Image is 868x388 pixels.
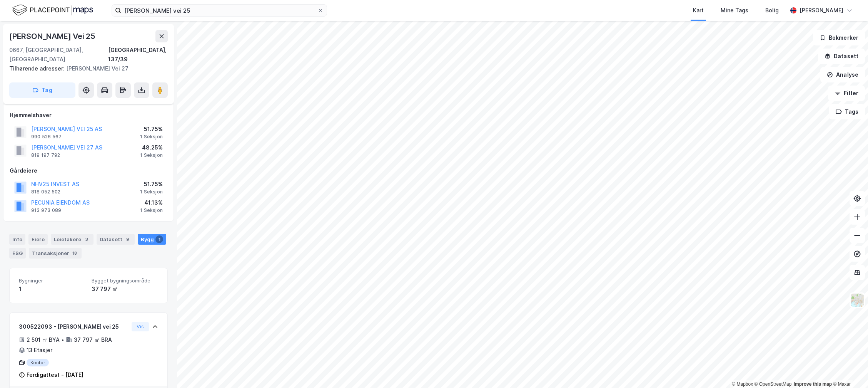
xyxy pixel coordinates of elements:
div: 0667, [GEOGRAPHIC_DATA], [GEOGRAPHIC_DATA] [9,45,108,64]
div: Bolig [765,6,779,15]
div: [GEOGRAPHIC_DATA], 137/39 [108,45,168,64]
div: 37 797 ㎡ [92,284,158,294]
div: • [61,337,64,343]
div: Leietakere [51,234,93,245]
div: 41.13% [140,198,163,207]
div: 2 501 ㎡ BYA [27,335,60,344]
div: 300522093 - [PERSON_NAME] vei 25 [19,322,129,331]
div: 51.75% [140,124,163,134]
div: Bygg [138,234,166,245]
a: OpenStreetMap [754,381,792,387]
div: 13 Etasjer [27,346,52,355]
img: logo.f888ab2527a4732fd821a326f86c7f29.svg [12,3,93,17]
div: [PERSON_NAME] Vei 27 [9,64,162,73]
div: 3 [83,235,90,243]
div: Mine Tags [721,6,748,15]
div: 1 Seksjon [140,152,163,158]
div: 18 [71,249,78,257]
div: Ferdigattest - [DATE] [27,370,83,380]
input: Søk på adresse, matrikkel, gårdeiere, leietakere eller personer [121,5,317,16]
iframe: Chat Widget [830,351,868,388]
div: 1 [155,235,163,243]
div: Gårdeiere [10,166,167,175]
div: 819 197 792 [31,152,60,158]
div: Datasett [97,234,135,245]
div: 48.25% [140,143,163,152]
div: 9 [124,235,132,243]
div: Transaksjoner [29,248,82,259]
button: Analyse [820,67,865,82]
div: 1 Seksjon [140,134,163,140]
button: Tag [9,82,75,98]
div: ESG [9,248,26,259]
div: Hjemmelshaver [10,111,167,120]
a: Improve this map [794,381,832,387]
div: 1 Seksjon [140,189,163,195]
div: [PERSON_NAME] [800,6,843,15]
button: Datasett [818,49,865,64]
div: 51.75% [140,180,163,189]
img: Z [850,293,865,307]
span: Bygninger [19,277,85,284]
button: Bokmerker [813,30,865,45]
div: 1 Seksjon [140,207,163,213]
span: Bygget bygningsområde [92,277,158,284]
div: Kontrollprogram for chat [830,351,868,388]
span: Tilhørende adresser: [9,65,66,72]
div: Info [9,234,25,245]
div: Kart [693,6,704,15]
div: [PERSON_NAME] Vei 25 [9,30,97,42]
button: Tags [829,104,865,119]
div: 913 973 089 [31,207,61,213]
div: 990 526 567 [31,134,62,140]
div: 37 797 ㎡ BRA [74,335,112,344]
button: Filter [828,86,865,101]
div: Eiere [28,234,48,245]
div: 1 [19,284,85,294]
a: Mapbox [732,381,753,387]
div: 818 052 502 [31,189,60,195]
button: Vis [132,322,149,331]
